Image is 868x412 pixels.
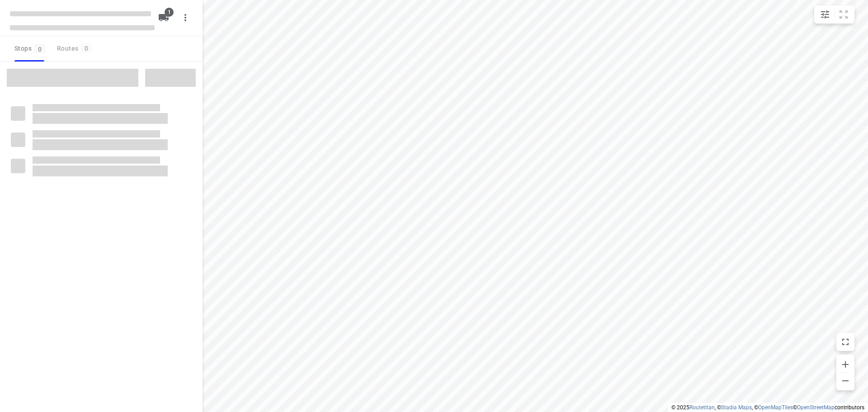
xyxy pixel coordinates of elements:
[814,5,854,24] div: small contained button group
[797,404,835,411] a: OpenStreetMap
[758,404,793,411] a: OpenMapTiles
[689,404,715,411] a: Routetitan
[671,404,864,411] li: © 2025 , © , © © contributors
[721,404,752,411] a: Stadia Maps
[816,5,834,24] button: Map settings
